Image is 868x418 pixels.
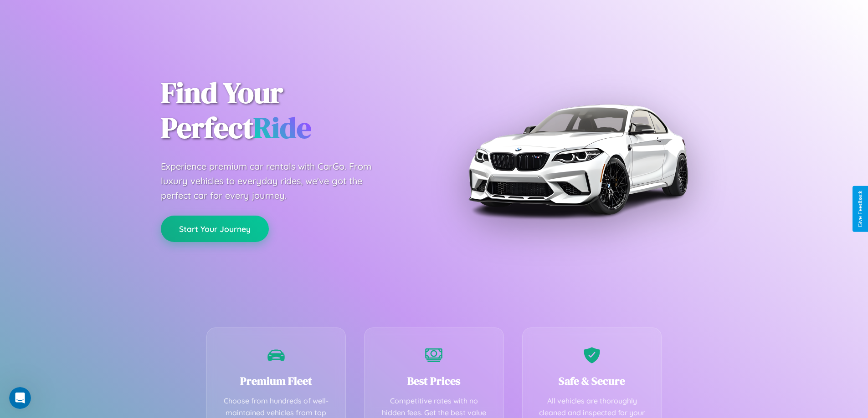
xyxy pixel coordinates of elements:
span: Ride [253,108,311,147]
h3: Best Prices [378,373,490,388]
h3: Premium Fleet [221,373,332,388]
div: Give Feedback [857,191,863,227]
button: Start Your Journey [161,216,269,242]
h1: Find Your Perfect [161,76,421,146]
p: Experience premium car rentals with CarGo. From luxury vehicles to everyday rides, we've got the ... [161,159,389,203]
h3: Safe & Secure [536,373,648,388]
img: Premium BMW car rental vehicle [464,45,692,273]
iframe: Intercom live chat [9,387,31,409]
